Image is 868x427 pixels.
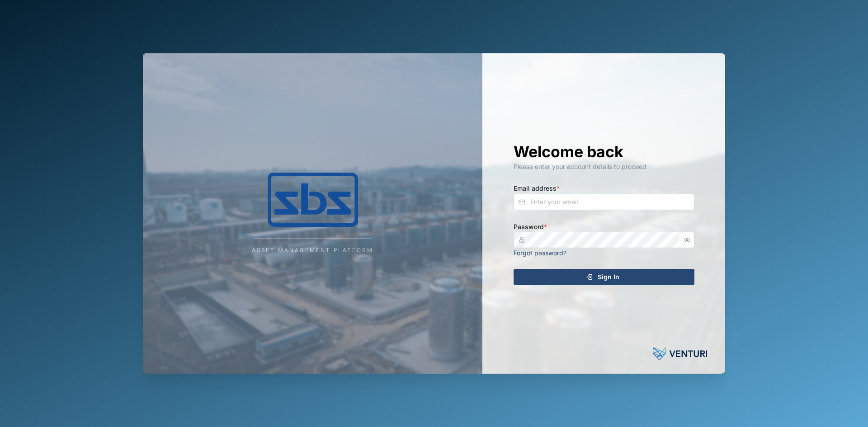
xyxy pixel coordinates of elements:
[514,183,560,193] label: Email address
[514,162,694,172] div: Please enter your account details to proceed
[598,269,619,285] span: Sign In
[252,246,373,255] div: Asset Management Platform
[222,173,403,227] img: Company Logo
[653,345,707,363] img: Powered by: Venturi
[514,222,547,232] label: Password
[514,269,694,285] button: Sign In
[514,142,694,162] h1: Welcome back
[514,249,566,257] a: Forgot password?
[514,194,694,210] input: Enter your email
